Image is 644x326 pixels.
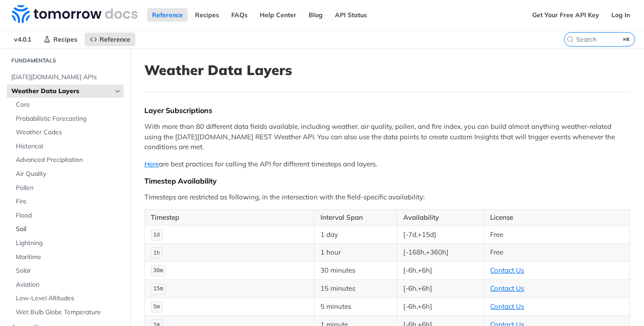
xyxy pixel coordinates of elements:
[315,279,397,298] td: 15 minutes
[144,192,630,203] p: Timesteps are restricted as following, in the intersection with the field-specific availability:
[16,170,121,179] span: Air Quality
[11,140,124,153] a: Historical
[484,244,630,262] td: Free
[11,98,124,112] a: Core
[153,250,160,256] span: 1h
[11,278,124,292] a: Aviation
[11,250,124,264] a: Maritime
[53,35,77,43] span: Recipes
[11,236,124,250] a: Lightning
[490,284,524,293] a: Contact Us
[145,209,315,226] th: Timestep
[304,8,328,22] a: Blog
[315,244,397,262] td: 1 hour
[38,33,82,46] a: Recipes
[9,33,36,46] span: v4.0.1
[11,153,124,167] a: Advanced Precipitation
[527,8,604,22] a: Get Your Free API Key
[315,262,397,280] td: 30 minutes
[11,195,124,208] a: Fire
[11,112,124,126] a: Probabilistic Forecasting
[11,222,124,236] a: Soil
[11,73,121,82] span: [DATE][DOMAIN_NAME] APIs
[153,304,160,310] span: 5m
[16,100,121,109] span: Core
[16,128,121,137] span: Weather Codes
[226,8,253,22] a: FAQs
[397,262,484,280] td: [-6h,+6h]
[144,106,630,115] div: Layer Subscriptions
[16,294,121,303] span: Low-Level Altitudes
[7,71,124,84] a: [DATE][DOMAIN_NAME] APIs
[11,209,124,222] a: Flood
[11,181,124,195] a: Pollen
[330,8,372,22] a: API Status
[11,87,112,96] span: Weather Data Layers
[100,35,130,43] span: Reference
[490,302,524,311] a: Contact Us
[7,57,124,65] h2: Fundamentals
[315,226,397,244] td: 1 day
[16,114,121,123] span: Probabilistic Forecasting
[16,197,121,206] span: Fire
[144,176,630,185] div: Timestep Availability
[11,167,124,181] a: Air Quality
[255,8,301,22] a: Help Center
[153,268,163,274] span: 30m
[621,35,632,44] kbd: ⌘K
[397,298,484,316] td: [-6h,+6h]
[85,33,135,46] a: Reference
[153,286,163,292] span: 15m
[153,232,160,238] span: 1d
[144,159,630,170] p: are best practices for calling the API for different timesteps and layers.
[16,142,121,151] span: Historical
[7,85,124,98] a: Weather Data LayersHide subpages for Weather Data Layers
[11,292,124,305] a: Low-Level Altitudes
[397,209,484,226] th: Availability
[144,122,630,152] p: With more than 80 different data fields available, including weather, air quality, pollen, and fi...
[144,160,159,168] a: Here
[16,280,121,289] span: Aviation
[11,306,124,319] a: Wet Bulb Globe Temperature
[16,184,121,193] span: Pollen
[114,88,121,95] button: Hide subpages for Weather Data Layers
[16,156,121,165] span: Advanced Precipitation
[315,298,397,316] td: 5 minutes
[567,36,574,43] svg: Search
[16,308,121,317] span: Wet Bulb Globe Temperature
[397,244,484,262] td: [-168h,+360h]
[190,8,224,22] a: Recipes
[16,211,121,220] span: Flood
[606,8,635,22] a: Log In
[16,266,121,275] span: Solar
[484,226,630,244] td: Free
[11,126,124,139] a: Weather Codes
[144,62,630,78] h1: Weather Data Layers
[315,209,397,226] th: Interval Span
[11,264,124,278] a: Solar
[397,226,484,244] td: [-7d,+15d]
[12,5,138,23] img: Tomorrow.io Weather API Docs
[16,225,121,234] span: Soil
[16,239,121,248] span: Lightning
[16,253,121,262] span: Maritime
[147,8,188,22] a: Reference
[397,279,484,298] td: [-6h,+6h]
[490,266,524,274] a: Contact Us
[484,209,630,226] th: License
